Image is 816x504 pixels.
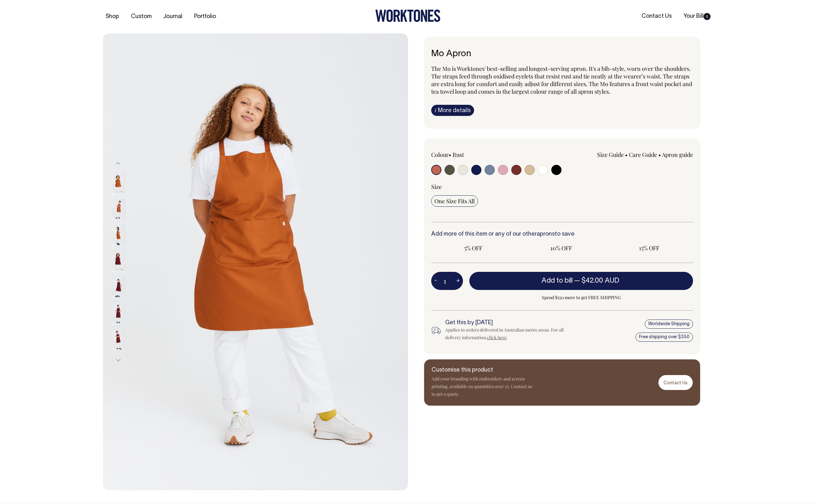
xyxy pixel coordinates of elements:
img: burgundy [111,277,126,299]
span: 10% OFF [522,244,600,252]
div: Colour [431,151,536,158]
p: Add your branding with embroidery and screen printing, available on quantities over 25. Contact u... [432,375,533,398]
a: Contact Us [639,11,674,22]
span: One Size Fits All [434,197,475,205]
img: burgundy [111,251,126,273]
img: rust [111,198,126,221]
a: Size Guide [597,151,624,158]
div: Size [431,183,693,191]
span: 5% OFF [434,244,512,252]
a: Apron guide [662,151,693,158]
h6: Add more of this item or any of our other to save [431,231,693,238]
a: Journal [161,11,185,22]
span: 15% OFF [610,244,688,252]
a: Your Bill0 [681,11,713,22]
h6: Customise this product [432,367,533,373]
button: Add to bill —$42.00 AUD [469,272,693,290]
span: Add to bill [541,278,573,284]
h6: Mo Apron [431,49,693,59]
h6: Get this by [DATE] [445,320,574,326]
button: + [453,275,463,287]
span: i [435,107,436,113]
a: Care Guide [629,151,657,158]
a: Custom [128,11,154,22]
a: Shop [103,11,122,22]
input: One Size Fits All [431,195,478,207]
a: iMore details [431,105,474,116]
button: Next [113,353,123,367]
span: • [625,151,628,158]
a: aprons [537,232,555,237]
span: • [658,151,661,158]
span: The Mo is Worktones' best-selling and longest-serving apron. It's a bib-style, worn over the shou... [431,65,692,95]
a: Contact Us [658,375,693,390]
a: click here [487,334,507,340]
span: Spend $350 more to get FREE SHIPPING [469,294,693,301]
a: Portfolio [192,11,219,22]
button: Previous [113,157,123,171]
img: burgundy [111,329,126,351]
label: Rust [452,151,464,158]
div: Applies to orders delivered in Australian metro areas. For all delivery information, . [445,326,574,341]
img: rust [103,33,408,490]
img: rust [111,172,126,195]
input: 10% OFF [519,242,603,254]
input: 5% OFF [431,242,515,254]
img: burgundy [111,303,126,325]
span: — [574,278,621,284]
input: 15% OFF [607,242,691,254]
span: $42.00 AUD [581,278,619,284]
img: rust [111,225,126,247]
button: - [431,275,440,287]
span: 0 [704,13,711,20]
span: • [449,151,451,158]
